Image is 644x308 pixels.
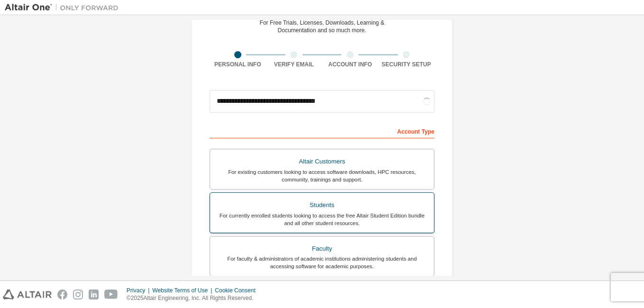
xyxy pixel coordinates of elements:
[152,287,215,294] div: Website Terms of Use
[73,290,83,299] img: instagram.svg
[3,290,52,299] img: altair_logo.svg
[216,168,428,183] div: For existing customers looking to access software downloads, HPC resources, community, trainings ...
[260,19,385,34] div: For Free Trials, Licenses, Downloads, Learning & Documentation and so much more.
[216,155,428,168] div: Altair Customers
[322,61,378,68] div: Account Info
[215,287,261,294] div: Cookie Consent
[127,287,152,294] div: Privacy
[104,290,118,299] img: youtube.svg
[266,61,322,68] div: Verify Email
[89,290,99,299] img: linkedin.svg
[216,255,428,270] div: For faculty & administrators of academic institutions administering students and accessing softwa...
[210,61,266,68] div: Personal Info
[216,199,428,212] div: Students
[216,212,428,227] div: For currently enrolled students looking to access the free Altair Student Edition bundle and all ...
[127,294,261,302] p: © 2025 Altair Engineering, Inc. All Rights Reserved.
[57,290,67,299] img: facebook.svg
[210,123,434,138] div: Account Type
[216,242,428,255] div: Faculty
[378,61,435,68] div: Security Setup
[5,3,123,12] img: Altair One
